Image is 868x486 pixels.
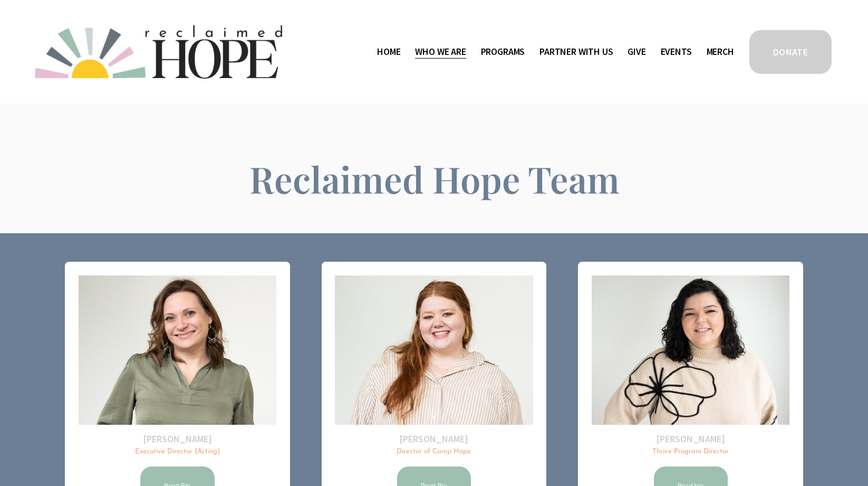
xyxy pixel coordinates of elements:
span: Reclaimed Hope Team [249,155,620,203]
p: Director of Camp Hope [335,447,533,457]
h2: [PERSON_NAME] [592,433,789,445]
p: Executive Director (Acting) [79,447,276,457]
a: folder dropdown [415,43,466,60]
span: Partner With Us [539,44,613,60]
a: DONATE [748,28,833,75]
span: Programs [481,44,525,60]
a: Merch [707,43,734,60]
a: folder dropdown [539,43,613,60]
a: Home [377,43,400,60]
a: Give [628,43,645,60]
a: folder dropdown [481,43,525,60]
h2: [PERSON_NAME] [335,433,533,445]
p: Thrive Program Director [592,447,789,457]
img: Reclaimed Hope Initiative [35,25,282,79]
a: Events [661,43,692,60]
h2: [PERSON_NAME] [79,433,276,445]
span: Who We Are [415,44,466,60]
